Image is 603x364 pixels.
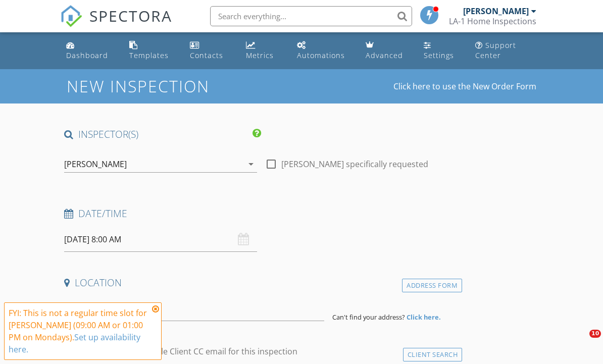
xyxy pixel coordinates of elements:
[246,50,274,60] div: Metrics
[281,159,428,169] label: [PERSON_NAME] specifically requested
[589,330,601,338] span: 10
[64,128,261,141] h4: INSPECTOR(S)
[9,332,140,355] a: Set up availability here.
[125,36,178,65] a: Templates
[210,6,412,26] input: Search everything...
[407,313,441,322] strong: Click here.
[64,227,257,252] input: Select date
[64,160,127,169] div: [PERSON_NAME]
[245,158,257,170] i: arrow_drop_down
[449,16,536,26] div: LA-1 Home Inspections
[190,50,223,60] div: Contacts
[186,36,234,65] a: Contacts
[129,50,169,60] div: Templates
[424,50,454,60] div: Settings
[362,36,412,65] a: Advanced
[242,36,285,65] a: Metrics
[89,5,172,26] span: SPECTORA
[64,296,324,321] input: Address Search
[402,279,462,292] div: Address Form
[366,50,403,60] div: Advanced
[403,348,463,361] div: Client Search
[420,36,463,65] a: Settings
[67,77,290,95] h1: New Inspection
[9,307,149,355] div: FYI: This is not a regular time slot for [PERSON_NAME] (09:00 AM or 01:00 PM on Mondays).
[332,313,405,322] span: Can't find your address?
[142,346,297,356] label: Enable Client CC email for this inspection
[60,5,82,27] img: The Best Home Inspection Software - Spectora
[569,330,593,354] iframe: Intercom live chat
[60,14,172,35] a: SPECTORA
[393,82,536,90] a: Click here to use the New Order Form
[64,207,458,220] h4: Date/Time
[463,6,529,16] div: [PERSON_NAME]
[471,36,540,65] a: Support Center
[66,50,108,60] div: Dashboard
[297,50,345,60] div: Automations
[293,36,354,65] a: Automations (Basic)
[64,276,458,289] h4: Location
[62,36,117,65] a: Dashboard
[475,40,516,60] div: Support Center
